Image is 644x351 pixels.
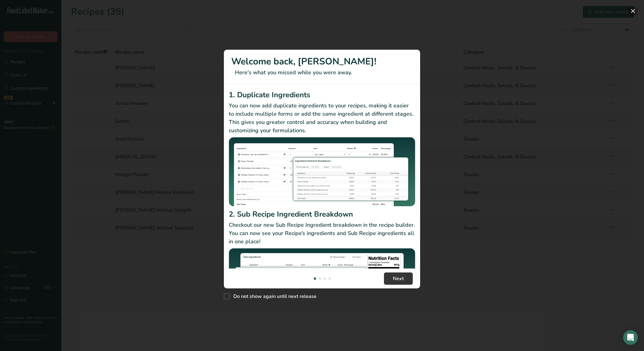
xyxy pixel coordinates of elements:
[230,293,316,299] span: Do not show again until next release
[229,137,415,207] img: Duplicate Ingredients
[393,275,404,282] span: Next
[229,209,415,220] h2: 2. Sub Recipe Ingredient Breakdown
[231,68,413,77] p: Here's what you missed while you were away.
[231,55,413,68] h1: Welcome back, [PERSON_NAME]!
[229,102,415,135] p: You can now add duplicate ingredients to your recipes, making it easier to include multiple forms...
[229,221,415,246] p: Checkout our new Sub Recipe Ingredient breakdown in the recipe builder. You can now see your Reci...
[623,330,638,345] div: Open Intercom Messenger
[229,248,415,318] img: Sub Recipe Ingredient Breakdown
[229,89,415,100] h2: 1. Duplicate Ingredients
[384,272,413,285] button: Next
